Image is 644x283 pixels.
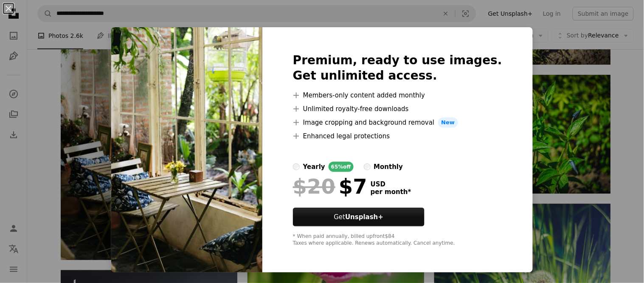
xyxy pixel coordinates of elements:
div: 65% off [329,162,354,172]
button: GetUnsplash+ [293,208,425,226]
li: Enhanced legal protections [293,131,502,141]
input: monthly [364,163,371,170]
span: New [438,117,458,128]
li: Members-only content added monthly [293,90,502,100]
input: yearly65%off [293,163,300,170]
div: * When paid annually, billed upfront $84 Taxes where applicable. Renews automatically. Cancel any... [293,233,502,247]
h2: Premium, ready to use images. Get unlimited access. [293,53,502,83]
span: per month * [371,188,411,196]
span: USD [371,180,411,188]
li: Unlimited royalty-free downloads [293,104,502,114]
strong: Unsplash+ [345,213,383,221]
li: Image cropping and background removal [293,117,502,128]
div: $7 [293,175,367,197]
div: monthly [374,162,403,172]
span: $20 [293,175,335,197]
img: premium_photo-1726862599422-0db2f193e576 [111,27,262,272]
div: yearly [303,162,325,172]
